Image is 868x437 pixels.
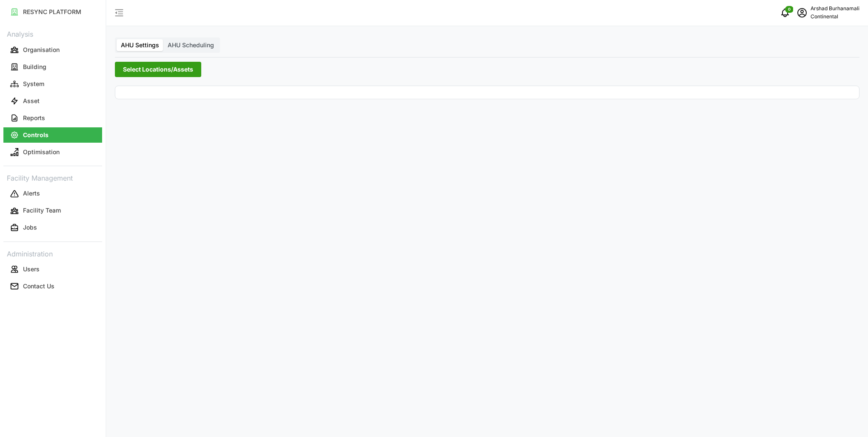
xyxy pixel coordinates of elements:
a: Building [3,58,102,75]
button: Controls [3,127,102,143]
p: System [23,80,44,88]
p: Building [23,63,46,71]
button: Select Locations/Assets [115,62,201,77]
p: Users [23,265,40,273]
p: Facility Management [3,171,102,184]
button: Building [3,59,102,75]
button: Optimisation [3,144,102,160]
p: Analysis [3,27,102,40]
p: Alerts [23,189,40,198]
span: 0 [788,6,791,12]
a: Facility Team [3,202,102,219]
a: Controls [3,126,102,144]
a: System [3,75,102,92]
button: RESYNC PLATFORM [3,4,102,20]
p: Optimisation [23,148,60,156]
button: Asset [3,93,102,109]
a: Asset [3,92,102,109]
span: Select Locations/Assets [123,62,193,77]
a: RESYNC PLATFORM [3,3,102,20]
a: Reports [3,109,102,126]
button: schedule [794,4,811,21]
p: Organisation [23,46,60,54]
button: notifications [777,4,794,21]
p: Arshad Burhanamali [811,5,859,13]
p: Asset [23,97,40,105]
button: Users [3,262,102,277]
p: Continental [811,13,859,21]
button: Facility Team [3,203,102,218]
a: Jobs [3,219,102,236]
span: AHU Settings [121,41,159,49]
a: Contact Us [3,278,102,295]
span: AHU Scheduling [168,41,214,49]
p: Reports [23,114,45,122]
p: Administration [3,247,102,259]
a: Users [3,261,102,278]
button: Contact Us [3,279,102,294]
a: Optimisation [3,144,102,161]
button: System [3,76,102,92]
button: Reports [3,110,102,126]
a: Alerts [3,185,102,202]
button: Organisation [3,42,102,57]
p: Controls [23,131,49,139]
p: Contact Us [23,282,54,290]
p: Facility Team [23,206,61,215]
p: Jobs [23,223,37,232]
button: Alerts [3,186,102,201]
p: RESYNC PLATFORM [23,8,81,16]
a: Organisation [3,41,102,58]
button: Jobs [3,220,102,236]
